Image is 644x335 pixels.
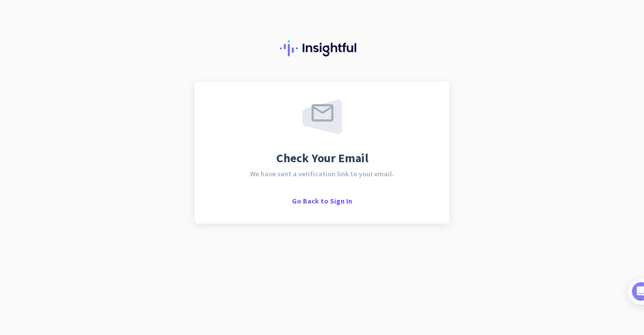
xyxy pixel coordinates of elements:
[280,40,364,56] img: Insightful
[302,100,342,134] img: email-sent
[276,152,368,164] span: Check Your Email
[292,196,352,206] span: Go Back to Sign In
[250,170,394,177] span: We have sent a verification link to your email.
